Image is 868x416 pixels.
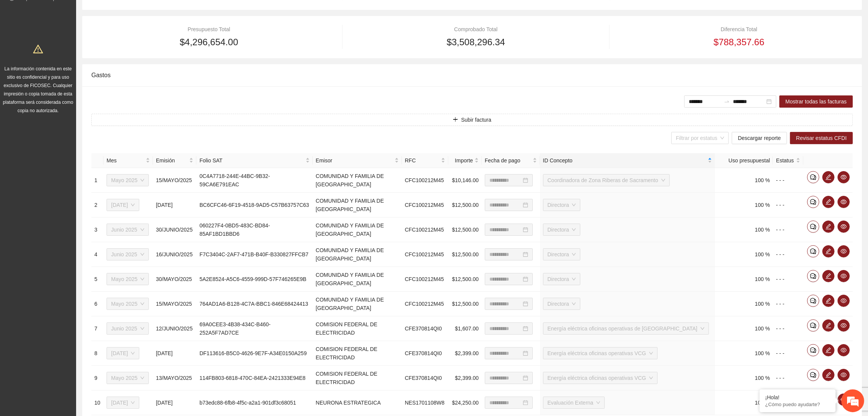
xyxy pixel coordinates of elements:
[790,132,853,144] button: Revisar estatus CFDI
[402,242,448,267] td: CFC100212M45
[823,298,834,304] span: edit
[91,114,853,126] button: plusSubir factura
[153,292,197,316] td: 15/MAYO/2025
[822,344,835,356] button: edit
[153,316,197,341] td: 12/JUNIO/2025
[838,394,850,406] button: eye
[838,245,850,257] button: eye
[153,218,197,242] td: 30/JUNIO/2025
[773,168,803,193] td: - - -
[773,366,803,391] td: - - -
[402,341,448,366] td: CFE370814QI0
[715,193,773,218] td: 100 %
[807,199,819,205] span: comment
[199,156,304,165] span: Folio SAT
[153,168,197,193] td: 15/MAYO/2025
[104,153,153,168] th: Mes
[807,221,819,233] button: comment
[91,391,104,415] td: 10
[765,402,830,407] p: ¿Cómo puedo ayudarte?
[548,348,653,359] span: Energía eléctrica oficinas operativas VCG
[358,25,593,33] div: Comprobado Total
[448,193,482,218] td: $12,500.00
[807,369,819,381] button: comment
[91,218,104,242] td: 3
[776,156,794,165] span: Estatus
[4,208,145,234] textarea: Escriba su mensaje y pulse “Intro”
[448,292,482,316] td: $12,500.00
[313,366,402,391] td: COMISION FEDERAL DE ELECTRICIDAD
[838,319,850,332] button: eye
[822,319,835,332] button: edit
[111,298,144,310] span: Mayo 2025
[448,316,482,341] td: $1,607.00
[196,218,312,242] td: 060227F4-0BD5-483C-BD84-85AF1BD1BBD6
[40,39,128,49] div: Chatee con nosotros ahora
[313,316,402,341] td: COMISION FEDERAL DE ELECTRICIDAD
[153,267,197,292] td: 30/MAYO/2025
[111,224,144,235] span: Junio 2025
[548,224,576,235] span: Directora
[196,292,312,316] td: 764AD1A6-B128-4C7A-BBC1-846E68424413
[838,372,849,378] span: eye
[715,292,773,316] td: 100 %
[715,267,773,292] td: 100 %
[823,372,834,378] span: edit
[807,171,819,183] button: comment
[313,292,402,316] td: COMUNIDAD Y FAMILIA DE [GEOGRAPHIC_DATA]
[823,322,834,329] span: edit
[807,344,819,356] button: comment
[453,117,458,123] span: plus
[111,273,144,285] span: Mayo 2025
[111,348,135,359] span: Julio 2025
[448,341,482,366] td: $2,399.00
[823,248,834,254] span: edit
[548,372,653,384] span: Energía eléctrica oficinas operativas VCG
[313,267,402,292] td: COMUNIDAD Y FAMILIA DE [GEOGRAPHIC_DATA]
[838,322,849,329] span: eye
[111,175,144,186] span: Mayo 2025
[543,156,706,165] span: ID Concepto
[111,372,144,384] span: Mayo 2025
[822,221,835,233] button: edit
[807,273,819,279] span: comment
[313,153,402,168] th: Emisor
[838,397,849,403] span: eye
[447,35,505,49] span: $3,508,296.34
[448,267,482,292] td: $12,500.00
[3,66,73,113] span: La información contenida en este sitio es confidencial y para uso exclusivo de FICOSEC. Cualquier...
[548,273,576,285] span: Directora
[485,156,531,165] span: Fecha de pago
[796,134,847,142] span: Revisar estatus CFDI
[91,242,104,267] td: 4
[196,391,312,415] td: b73edc88-6fb8-4f5c-a2a1-901df3c68051
[715,218,773,242] td: 100 %
[196,366,312,391] td: 114FB803-6818-470C-84EA-2421333E94E8
[196,193,312,218] td: BC6CFC46-6F19-4518-9AD5-C57B63757C63
[625,25,853,33] div: Diferencia Total
[807,224,819,230] span: comment
[402,168,448,193] td: CFC100212M45
[125,4,143,22] div: Minimizar ventana de chat en vivo
[548,397,600,408] span: Evaluación Externa
[838,347,849,353] span: eye
[807,319,819,332] button: comment
[548,323,704,334] span: Energía eléctrica oficinas operativas de Riberas
[773,292,803,316] td: - - -
[715,391,773,415] td: 100 %
[448,153,482,168] th: Importe
[402,292,448,316] td: CFC100212M45
[448,242,482,267] td: $12,500.00
[807,295,819,307] button: comment
[715,242,773,267] td: 100 %
[196,341,312,366] td: DF113616-B5C0-4626-9E7F-A34E0150A259
[313,391,402,415] td: NEURONA ESTRATEGICA
[822,196,835,208] button: edit
[715,341,773,366] td: 100 %
[773,341,803,366] td: - - -
[838,174,849,180] span: eye
[313,218,402,242] td: COMUNIDAD Y FAMILIA DE [GEOGRAPHIC_DATA]
[838,298,849,304] span: eye
[44,102,105,178] span: Estamos en línea.
[402,316,448,341] td: CFE370814QI0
